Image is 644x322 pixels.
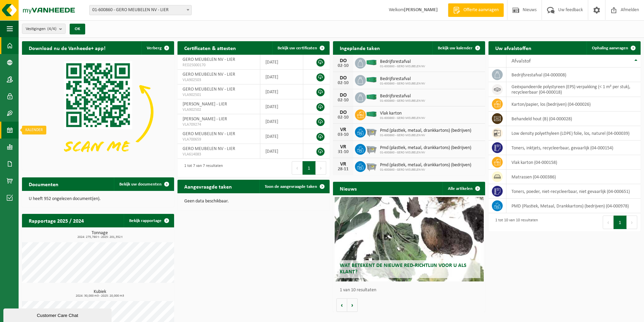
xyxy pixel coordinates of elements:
a: Offerte aanvragen [448,3,504,17]
span: Verberg [147,46,162,50]
h3: Tonnage [25,231,174,239]
span: Vlak karton [380,111,425,116]
h2: Ingeplande taken [333,41,387,54]
span: [PERSON_NAME] - LIER [183,117,227,122]
img: HK-XC-40-GN-00 [366,59,377,66]
div: 03-10 [336,132,350,137]
a: Ophaling aanvragen [587,41,640,55]
button: 1 [303,161,316,175]
div: 1 tot 7 van 7 resultaten [181,160,223,175]
span: 01-600860 - GERO MEUBELEN NV [380,82,425,86]
td: behandeld hout (B) (04-000028) [506,112,641,126]
span: GERO MEUBELEN NV - LIER [183,87,235,92]
button: Verberg [141,41,173,55]
span: 01-600860 - GERO MEUBELEN NV - LIER [90,5,191,15]
span: Bekijk uw documenten [119,182,162,187]
span: VLA902501 [183,92,255,98]
h3: Kubiek [25,290,174,298]
span: GERO MEUBELEN NV - LIER [183,131,235,137]
button: Vorige [336,298,347,312]
div: VR [336,144,350,150]
span: Ophaling aanvragen [592,46,628,50]
span: GERO MEUBELEN NV - LIER [183,57,235,62]
td: [DATE] [260,99,303,114]
a: Alle artikelen [443,182,484,195]
span: [PERSON_NAME] - LIER [183,102,227,107]
img: WB-2500-GAL-GY-01 [366,143,377,154]
div: 02-10 [336,81,350,85]
span: Pmd (plastiek, metaal, drankkartons) (bedrijven) [380,145,471,151]
count: (4/4) [47,27,56,31]
span: 01-600860 - GERO MEUBELEN NV [380,151,471,155]
p: 1 van 10 resultaten [340,288,482,293]
span: 01-600860 - GERO MEUBELEN NV [380,99,425,103]
td: matrassen (04-000386) [506,170,641,184]
td: [DATE] [260,144,303,159]
img: HK-XC-40-GN-00 [366,77,377,83]
a: Wat betekent de nieuwe RED-richtlijn voor u als klant? [335,197,484,281]
h2: Aangevraagde taken [177,180,239,193]
button: Next [627,216,637,229]
img: WB-2500-GAL-GY-01 [366,126,377,137]
td: karton/papier, los (bedrijven) (04-000026) [506,97,641,112]
button: Previous [603,216,614,229]
div: DO [336,93,350,98]
span: RED25000170 [183,63,255,68]
strong: [PERSON_NAME] [404,7,438,13]
span: Afvalstof [511,58,531,64]
span: Wat betekent de nieuwe RED-richtlijn voor u als klant? [340,263,467,275]
span: 2024: 30,000 m3 - 2025: 20,000 m3 [25,294,174,298]
span: 01-600860 - GERO MEUBELEN NV [380,168,471,172]
h2: Documenten [22,177,65,191]
span: VLA700659 [183,137,255,142]
td: [DATE] [260,70,303,84]
td: geëxpandeerde polystyreen (EPS) verpakking (< 1 m² per stuk), recycleerbaar (04-000018) [506,82,641,97]
div: 1 tot 10 van 10 resultaten [492,215,538,230]
span: Offerte aanvragen [462,7,500,14]
td: toners, inktjets, recycleerbaar, gevaarlijk (04-000154) [506,141,641,155]
button: Previous [292,161,303,175]
button: 1 [614,216,627,229]
div: 31-10 [336,150,350,154]
span: Vestigingen [26,24,56,34]
td: [DATE] [260,114,303,129]
span: 01-600860 - GERO MEUBELEN NV [380,133,471,138]
div: VR [336,127,350,132]
div: DO [336,110,350,115]
h2: Rapportage 2025 / 2024 [22,214,91,227]
div: 02-10 [336,98,350,103]
p: U heeft 952 ongelezen document(en). [29,197,167,201]
span: Bedrijfsrestafval [380,76,425,82]
td: low density polyethyleen (LDPE) folie, los, naturel (04-000039) [506,126,641,141]
td: [DATE] [260,84,303,99]
span: Bekijk uw certificaten [278,46,317,50]
img: Download de VHEPlus App [22,55,174,169]
td: PMD (Plastiek, Metaal, Drankkartons) (bedrijven) (04-000978) [506,199,641,213]
div: 02-10 [336,115,350,120]
img: HK-XC-40-GN-00 [366,111,377,117]
button: Next [316,161,326,175]
td: vlak karton (04-000158) [506,155,641,170]
div: DO [336,58,350,64]
span: Toon de aangevraagde taken [265,184,317,189]
button: Vestigingen(4/4) [22,24,66,34]
h2: Uw afvalstoffen [488,41,538,54]
div: DO [336,75,350,81]
button: Volgende [347,298,358,312]
span: VLA614083 [183,152,255,157]
a: Toon de aangevraagde taken [259,180,329,193]
h2: Nieuws [333,182,363,195]
div: 28-11 [336,167,350,172]
span: GERO MEUBELEN NV - LIER [183,146,235,151]
p: Geen data beschikbaar. [184,199,323,204]
button: OK [70,24,85,34]
span: VLA709274 [183,122,255,127]
div: 02-10 [336,64,350,68]
span: 01-600860 - GERO MEUBELEN NV - LIER [89,5,192,15]
td: toners, poeder, niet-recycleerbaar, niet gevaarlijk (04-000651) [506,184,641,199]
div: VR [336,162,350,167]
td: [DATE] [260,55,303,70]
img: HK-XC-40-GN-00 [366,94,377,100]
a: Bekijk uw documenten [114,177,173,191]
